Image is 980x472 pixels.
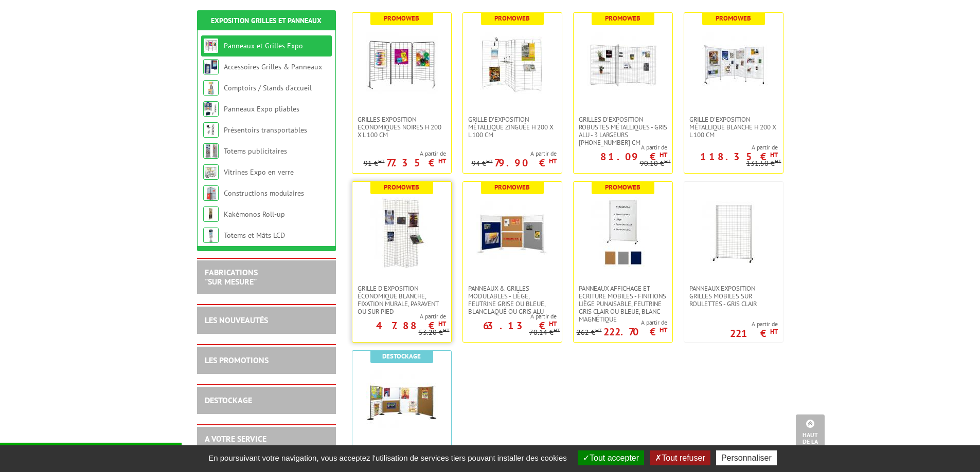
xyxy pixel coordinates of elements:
span: A partir de [684,143,778,152]
b: Destockage [382,352,421,361]
span: A partir de [574,143,667,152]
a: FABRICATIONS"Sur Mesure" [205,267,258,287]
p: 53.20 € [419,329,450,336]
img: Constructions modulaires [203,185,219,201]
b: Promoweb [716,14,751,23]
span: Panneaux Exposition Grilles mobiles sur roulettes - gris clair [689,285,778,308]
span: A partir de [463,312,557,320]
a: Totems et Mâts LCD [224,231,285,240]
p: 221 € [730,330,778,336]
span: A partir de [352,312,446,320]
a: Grilles d'exposition robustes métalliques - gris alu - 3 largeurs [PHONE_NUMBER] cm [574,116,672,146]
a: Grille d'exposition métallique blanche H 200 x L 100 cm [684,116,783,139]
sup: HT [775,158,781,165]
img: Panneaux Exposition Grilles mobiles sur roulettes - gris clair [698,197,770,269]
img: Totems et Mâts LCD [203,228,219,243]
a: Panneaux & Grilles modulables - liège, feutrine grise ou bleue, blanc laqué ou gris alu [463,285,562,315]
sup: HT [438,157,446,165]
a: Accessoires Grilles & Panneaux [224,62,322,71]
a: Comptoirs / Stands d'accueil [224,83,312,92]
img: Panneaux & Grilles modulables - liège, feutrine grise ou bleue, blanc laqué ou gris alu [476,197,548,269]
span: A partir de [364,149,446,158]
span: A partir de [730,320,778,328]
button: Personnaliser (fenêtre modale) [716,450,777,465]
sup: HT [595,327,602,334]
sup: HT [660,150,667,159]
img: Kakémonos Roll-up [203,206,219,222]
p: 262 € [577,329,602,336]
p: 118.35 € [700,154,778,160]
img: Grille d'exposition métallique blanche H 200 x L 100 cm [698,28,770,100]
sup: HT [664,158,671,165]
b: Promoweb [494,183,530,192]
a: LES NOUVEAUTÉS [205,315,268,325]
p: 91 € [364,160,385,167]
sup: HT [770,150,778,159]
p: 77.35 € [386,160,446,166]
a: Panneaux Expo pliables [224,104,299,114]
sup: HT [549,157,557,165]
sup: HT [438,319,446,328]
button: Tout accepter [578,450,644,465]
img: Grilles Exposition Economiques Noires H 200 x L 100 cm [366,28,438,100]
a: Grille d'exposition économique blanche, fixation murale, paravent ou sur pied [352,285,451,315]
a: Grille d'exposition métallique Zinguée H 200 x L 100 cm [463,116,562,139]
p: 63.13 € [483,323,557,329]
a: Grilles Exposition Economiques Noires H 200 x L 100 cm [352,116,451,139]
img: Grille d'exposition noire - 2 faces - H 180 x L 120 cm [366,366,438,438]
span: A partir de [577,318,667,327]
img: Panneaux Affichage et Ecriture Mobiles - finitions liège punaisable, feutrine gris clair ou bleue... [587,197,659,269]
a: Exposition Grilles et Panneaux [211,16,322,25]
a: Panneaux Exposition Grilles mobiles sur roulettes - gris clair [684,285,783,308]
sup: HT [486,158,493,165]
p: 70.14 € [529,329,560,336]
a: Panneaux Affichage et Ecriture Mobiles - finitions liège punaisable, feutrine gris clair ou bleue... [574,285,672,323]
p: 222.70 € [603,329,667,335]
img: Panneaux et Grilles Expo [203,38,219,53]
a: Kakémonos Roll-up [224,210,285,219]
a: Haut de la page [796,414,825,457]
img: Accessoires Grilles & Panneaux [203,59,219,74]
p: 90.10 € [640,160,671,167]
a: Vitrines Expo en verre [224,167,294,177]
span: Grille d'exposition métallique Zinguée H 200 x L 100 cm [468,116,557,139]
p: 94 € [472,160,493,167]
img: Grilles d'exposition robustes métalliques - gris alu - 3 largeurs 70-100-120 cm [587,28,659,100]
span: Panneaux Affichage et Ecriture Mobiles - finitions liège punaisable, feutrine gris clair ou bleue... [579,285,667,323]
sup: HT [660,326,667,334]
p: 131.50 € [746,160,781,167]
h2: A votre service [205,435,328,444]
a: Panneaux et Grilles Expo [224,41,303,50]
span: En poursuivant votre navigation, vous acceptez l'utilisation de services tiers pouvant installer ... [203,454,572,462]
img: Comptoirs / Stands d'accueil [203,80,219,96]
img: Présentoirs transportables [203,122,219,138]
b: Promoweb [605,183,640,192]
b: Promoweb [605,14,640,23]
sup: HT [554,327,560,334]
span: Grille d'exposition économique blanche, fixation murale, paravent ou sur pied [358,285,446,315]
img: Totems publicitaires [203,143,219,159]
a: LES PROMOTIONS [205,355,269,365]
a: Constructions modulaires [224,188,304,198]
p: 79.90 € [494,160,557,166]
a: Présentoirs transportables [224,125,307,135]
b: Promoweb [384,14,419,23]
p: 81.09 € [600,154,667,160]
sup: HT [549,319,557,328]
b: Promoweb [384,183,419,192]
b: Promoweb [494,14,530,23]
img: Panneaux Expo pliables [203,101,219,117]
sup: HT [770,327,778,336]
span: Grille d'exposition métallique blanche H 200 x L 100 cm [689,116,778,139]
span: Panneaux & Grilles modulables - liège, feutrine grise ou bleue, blanc laqué ou gris alu [468,285,557,315]
span: Grilles Exposition Economiques Noires H 200 x L 100 cm [358,116,446,139]
img: Grille d'exposition métallique Zinguée H 200 x L 100 cm [476,28,548,100]
img: Vitrines Expo en verre [203,164,219,180]
img: Grille d'exposition économique blanche, fixation murale, paravent ou sur pied [366,197,438,269]
button: Tout refuser [650,450,710,465]
sup: HT [378,158,385,165]
p: 47.88 € [376,323,446,329]
span: Grilles d'exposition robustes métalliques - gris alu - 3 largeurs [PHONE_NUMBER] cm [579,116,667,146]
span: A partir de [472,149,557,158]
a: Totems publicitaires [224,146,287,156]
